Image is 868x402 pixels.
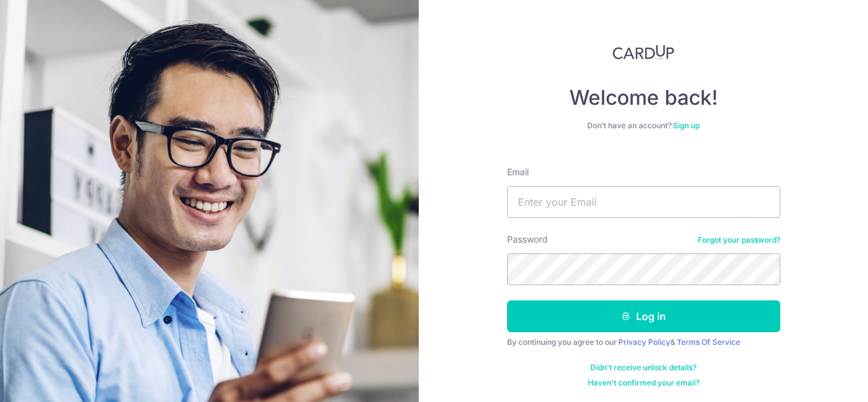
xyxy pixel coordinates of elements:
a: Terms Of Service [677,337,740,347]
img: CardUp Logo [613,44,675,60]
label: Password [507,233,548,246]
h4: Welcome back! [507,85,780,111]
a: Sign up [673,121,700,130]
a: Didn't receive unlock details? [590,363,696,373]
a: Forgot your password? [698,235,780,245]
button: Log in [507,300,780,332]
input: Enter your Email [507,186,780,218]
label: Email [507,166,529,178]
div: Don’t have an account? [507,121,780,131]
a: Haven't confirmed your email? [588,378,700,388]
a: Privacy Policy [618,337,670,347]
div: By continuing you agree to our & [507,337,780,347]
